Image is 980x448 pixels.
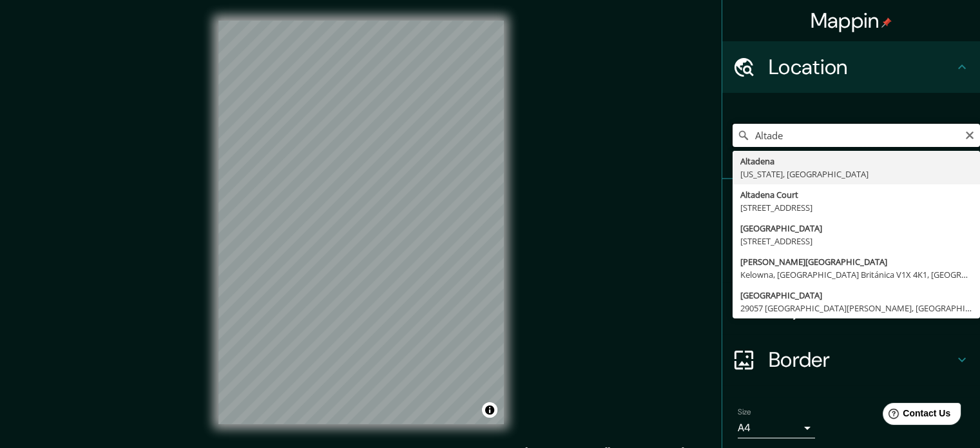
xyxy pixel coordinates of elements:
[722,282,980,334] div: Layout
[722,334,980,385] div: Border
[769,295,954,321] h4: Layout
[740,268,972,281] div: Kelowna, [GEOGRAPHIC_DATA] Británica V1X 4K1, [GEOGRAPHIC_DATA]
[811,8,892,34] h4: Mappin
[740,302,972,315] div: 29057 [GEOGRAPHIC_DATA][PERSON_NAME], [GEOGRAPHIC_DATA], [GEOGRAPHIC_DATA]
[740,201,972,214] div: [STREET_ADDRESS]
[740,255,972,268] div: [PERSON_NAME][GEOGRAPHIC_DATA]
[769,347,954,373] h4: Border
[482,402,497,418] button: Toggle attribution
[738,418,815,438] div: A4
[738,407,751,418] label: Size
[881,17,892,28] img: pin-icon.png
[740,168,972,180] div: [US_STATE], [GEOGRAPHIC_DATA]
[740,188,972,201] div: Altadena Court
[769,54,954,80] h4: Location
[740,222,972,235] div: [GEOGRAPHIC_DATA]
[740,235,972,248] div: [STREET_ADDRESS]
[722,41,980,93] div: Location
[965,128,975,141] button: Clear
[733,124,980,147] input: Pick your city or area
[740,289,972,302] div: [GEOGRAPHIC_DATA]
[218,21,504,424] canvas: Map
[722,179,980,231] div: Pins
[722,231,980,282] div: Style
[740,155,972,168] div: Altadena
[865,398,966,434] iframe: Help widget launcher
